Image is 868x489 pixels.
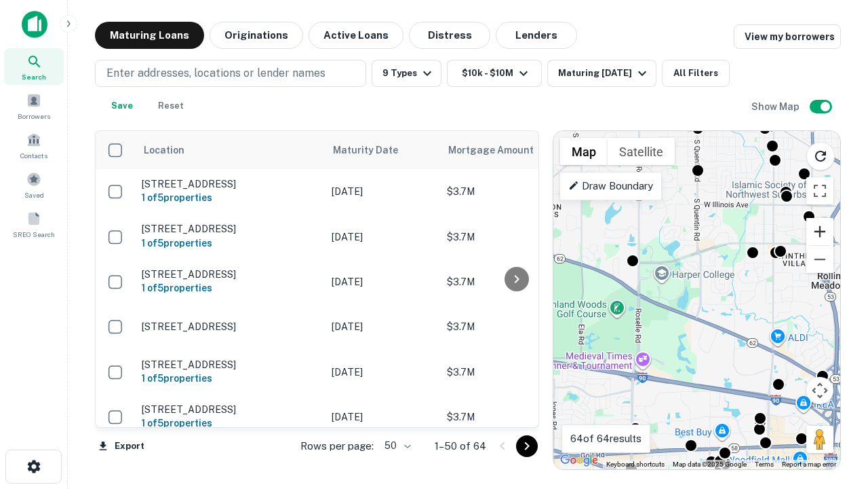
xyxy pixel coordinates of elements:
th: Maturity Date [325,131,440,169]
button: Export [95,436,148,456]
span: Search [22,71,46,82]
th: Mortgage Amount [440,131,589,169]
p: [DATE] [332,230,433,244]
button: Enter addresses, locations or lender names [95,60,366,87]
button: Drag Pegman onto the map to open Street View [806,426,833,453]
p: 1–50 of 64 [435,438,486,454]
span: Map data ©2025 Google [673,460,747,468]
p: $3.7M [447,319,583,334]
p: [STREET_ADDRESS] [142,321,318,333]
p: $3.7M [447,410,583,424]
p: $3.7M [447,274,583,289]
h6: 1 of 5 properties [142,280,318,295]
h6: Show Map [751,99,802,114]
a: Borrowers [4,88,64,124]
button: Distress [409,22,490,49]
span: Borrowers [18,111,50,122]
h6: 1 of 5 properties [142,416,318,431]
iframe: Chat Widget [800,337,868,402]
div: 50 [379,436,413,456]
span: SREO Search [13,229,55,240]
p: Rows per page: [300,438,374,454]
div: Maturing [DATE] [558,65,650,81]
button: Maturing [DATE] [547,60,656,87]
button: Reload search area [806,142,835,170]
p: $3.7M [447,184,583,199]
p: [DATE] [332,365,433,380]
h6: 1 of 5 properties [142,190,318,205]
p: $3.7M [447,365,583,380]
button: Active Loans [309,22,403,49]
button: $10k - $10M [447,60,542,87]
button: Show street map [560,138,608,165]
button: Show satellite imagery [608,138,675,165]
span: Mortgage Amount [448,142,551,158]
div: 0 0 [553,131,840,469]
button: Reset [149,92,193,120]
p: [STREET_ADDRESS] [142,268,318,280]
button: Go to next page [516,435,538,457]
p: [DATE] [332,410,433,424]
p: [STREET_ADDRESS] [142,403,318,416]
button: Toggle fullscreen view [806,177,833,204]
button: Zoom in [806,218,833,245]
p: [STREET_ADDRESS] [142,223,318,235]
p: 64 of 64 results [570,431,642,447]
a: View my borrowers [734,24,841,49]
button: Save your search to get updates of matches that match your search criteria. [100,92,144,120]
span: Maturity Date [333,142,416,158]
p: [DATE] [332,274,433,289]
button: All Filters [662,60,730,87]
p: [STREET_ADDRESS] [142,359,318,371]
span: Saved [24,189,44,200]
button: 9 Types [372,60,441,87]
p: $3.7M [447,230,583,244]
a: Open this area in Google Maps (opens a new window) [557,452,601,469]
button: Zoom out [806,246,833,273]
p: [DATE] [332,184,433,199]
p: [DATE] [332,319,433,334]
a: Report a map error [782,460,836,468]
h6: 1 of 5 properties [142,236,318,251]
p: Draw Boundary [568,178,653,194]
p: Enter addresses, locations or lender names [106,65,325,81]
span: Contacts [20,150,47,161]
button: Maturing Loans [95,22,204,49]
a: Saved [4,166,64,203]
img: capitalize-icon.png [22,11,47,38]
th: Location [135,131,325,169]
span: Location [143,142,184,158]
a: Search [4,48,64,85]
h6: 1 of 5 properties [142,371,318,386]
button: Lenders [496,22,577,49]
a: Terms (opens in new tab) [755,460,774,468]
button: Keyboard shortcuts [606,460,665,469]
a: SREO Search [4,206,64,242]
a: Contacts [4,127,64,164]
p: [STREET_ADDRESS] [142,178,318,190]
button: Originations [210,22,303,49]
img: Google [557,452,601,469]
